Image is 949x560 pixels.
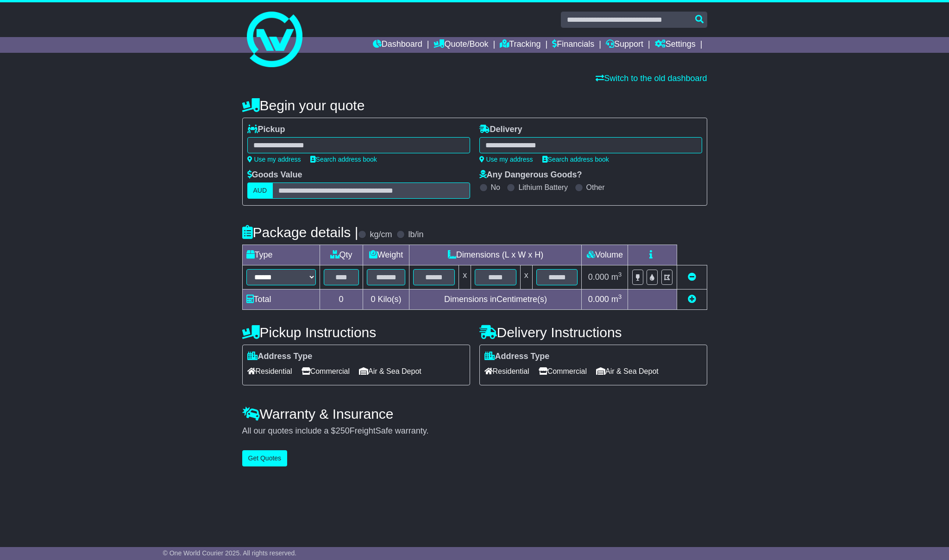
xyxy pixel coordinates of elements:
[320,289,363,310] td: 0
[618,293,622,300] sup: 3
[484,364,529,378] span: Residential
[247,170,302,180] label: Goods Value
[479,125,522,135] label: Delivery
[310,156,377,163] a: Search address book
[655,37,696,53] a: Settings
[363,289,409,310] td: Kilo(s)
[336,426,350,435] span: 250
[539,364,587,378] span: Commercial
[409,289,582,310] td: Dimensions in Centimetre(s)
[688,295,696,304] a: Add new item
[479,325,707,340] h4: Delivery Instructions
[163,549,297,557] span: © One World Courier 2025. All rights reserved.
[484,352,550,362] label: Address Type
[247,364,292,378] span: Residential
[320,245,363,265] td: Qty
[363,245,409,265] td: Weight
[408,230,423,240] label: lb/in
[242,406,707,422] h4: Warranty & Insurance
[371,295,375,304] span: 0
[359,364,421,378] span: Air & Sea Depot
[596,364,659,378] span: Air & Sea Depot
[242,426,707,436] div: All our quotes include a $ FreightSafe warranty.
[247,352,313,362] label: Address Type
[434,37,488,53] a: Quote/Book
[588,295,609,304] span: 0.000
[247,156,301,163] a: Use my address
[459,265,471,289] td: x
[596,74,707,83] a: Switch to the old dashboard
[242,289,320,310] td: Total
[242,225,358,240] h4: Package details |
[520,265,532,289] td: x
[582,245,628,265] td: Volume
[302,364,350,378] span: Commercial
[242,450,288,466] button: Get Quotes
[618,271,622,278] sup: 3
[247,182,273,199] label: AUD
[588,272,609,282] span: 0.000
[611,272,622,282] span: m
[242,98,707,113] h4: Begin your quote
[542,156,609,163] a: Search address book
[370,230,392,240] label: kg/cm
[373,37,422,53] a: Dashboard
[611,295,622,304] span: m
[518,183,568,192] label: Lithium Battery
[247,125,285,135] label: Pickup
[491,183,500,192] label: No
[500,37,540,53] a: Tracking
[606,37,643,53] a: Support
[586,183,605,192] label: Other
[242,245,320,265] td: Type
[409,245,582,265] td: Dimensions (L x W x H)
[688,272,696,282] a: Remove this item
[242,325,470,340] h4: Pickup Instructions
[479,156,533,163] a: Use my address
[479,170,582,180] label: Any Dangerous Goods?
[552,37,594,53] a: Financials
